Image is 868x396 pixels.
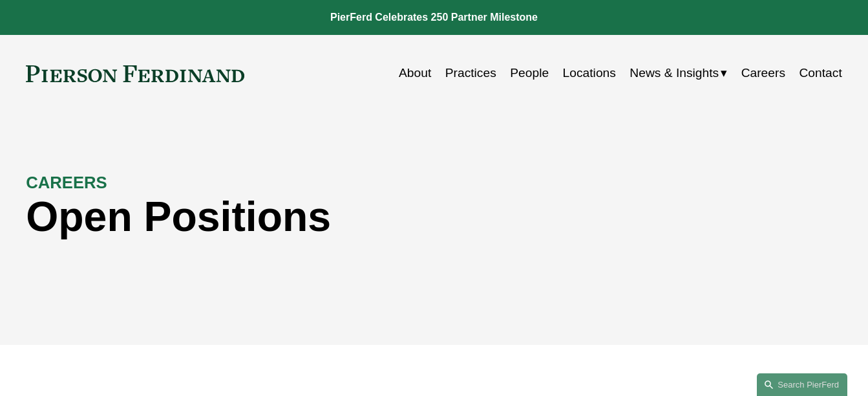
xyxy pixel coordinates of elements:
[510,61,549,85] a: People
[26,193,638,241] h1: Open Positions
[741,61,785,85] a: Careers
[445,61,496,85] a: Practices
[757,373,847,396] a: Search this site
[630,62,719,85] span: News & Insights
[799,61,842,85] a: Contact
[630,61,727,85] a: folder dropdown
[26,173,107,192] strong: CAREERS
[399,61,431,85] a: About
[563,61,616,85] a: Locations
